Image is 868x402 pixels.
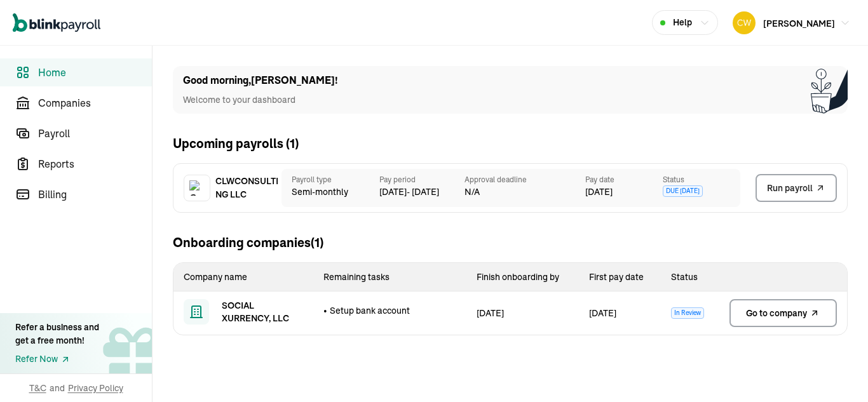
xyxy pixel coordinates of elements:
[663,185,703,197] span: Due [DATE]
[729,299,837,327] a: Go to company
[173,134,299,153] h2: Upcoming payrolls ( 1 )
[661,263,719,291] th: Status
[673,16,692,29] span: Help
[579,263,661,291] th: First pay date
[728,9,855,37] button: [PERSON_NAME]
[585,185,613,199] span: [DATE]
[183,73,338,88] h1: Good morning , [PERSON_NAME] !
[215,175,279,201] span: CLWCONSULTING LLC
[465,174,585,185] span: Approval deadline
[189,180,205,196] img: Company logo
[292,185,369,199] span: Semi-monthly
[756,174,837,202] button: Run payroll
[663,174,740,185] span: Status
[466,291,579,335] td: [DATE]
[585,174,663,185] span: Pay date
[379,174,465,185] span: Pay period
[323,304,327,317] span: •
[173,233,323,252] h2: Onboarding companies (1)
[466,263,579,291] th: Finish onboarding by
[38,95,152,111] span: Companies
[38,126,152,141] span: Payroll
[652,10,718,35] button: Help
[579,291,661,335] td: [DATE]
[13,4,100,41] nav: Global
[811,66,848,114] img: Plant illustration
[379,185,465,199] span: [DATE] - [DATE]
[671,307,704,319] span: In Review
[763,18,835,29] span: [PERSON_NAME]
[183,93,338,107] p: Welcome to your dashboard
[38,187,152,202] span: Billing
[804,341,868,402] iframe: Chat Widget
[173,263,313,291] th: Company name
[330,304,410,317] span: Setup bank account
[465,185,585,199] span: N/A
[50,382,65,394] span: and
[746,307,807,319] span: Go to company
[15,352,99,366] a: Refer Now
[313,263,466,291] th: Remaining tasks
[767,182,813,195] span: Run payroll
[222,299,303,325] span: SOCIAL XURRENCY, LLC
[68,382,123,394] span: Privacy Policy
[38,156,152,171] span: Reports
[292,174,369,185] span: Payroll type
[29,382,46,394] span: T&C
[15,321,99,347] div: Refer a business and get a free month!
[38,65,152,80] span: Home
